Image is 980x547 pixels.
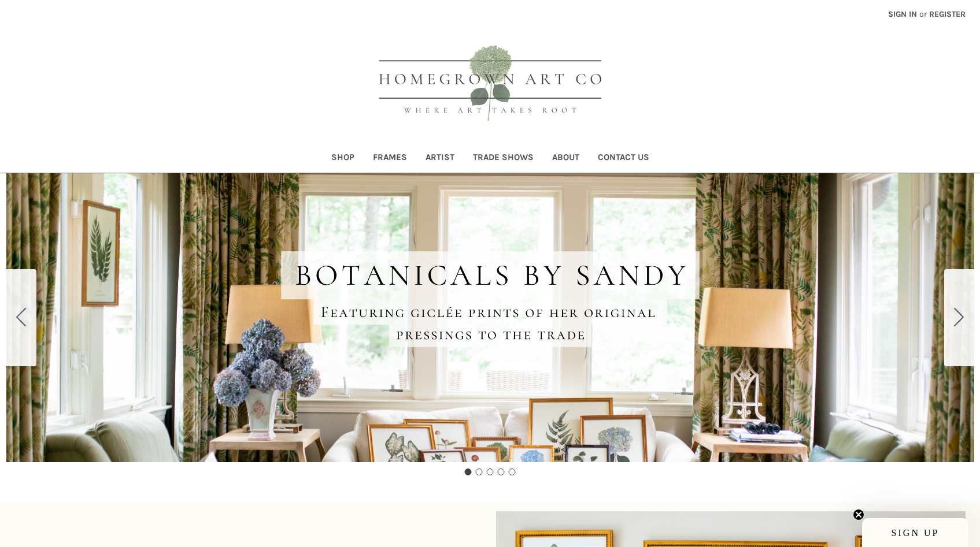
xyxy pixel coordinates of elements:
a: Contact Us [589,144,659,173]
button: Go to slide 5 [509,468,516,475]
span: SIGN UP [892,528,940,538]
button: Go to slide 4 [498,468,505,475]
a: Shop [322,144,364,173]
button: Go to slide 3 [487,468,494,475]
button: Close teaser [853,509,864,520]
button: Go to slide 5 [6,269,36,366]
a: About [543,144,589,173]
span: or [918,8,928,20]
button: Go to slide 2 [944,269,974,366]
img: HOMEGROWN ART CO [360,32,620,136]
div: SIGN UPClose teaser [862,518,968,547]
a: Artist [416,144,464,173]
a: Trade Shows [464,144,543,173]
button: Go to slide 2 [476,468,483,475]
button: Go to slide 1 [465,468,472,475]
a: Frames [364,144,416,173]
